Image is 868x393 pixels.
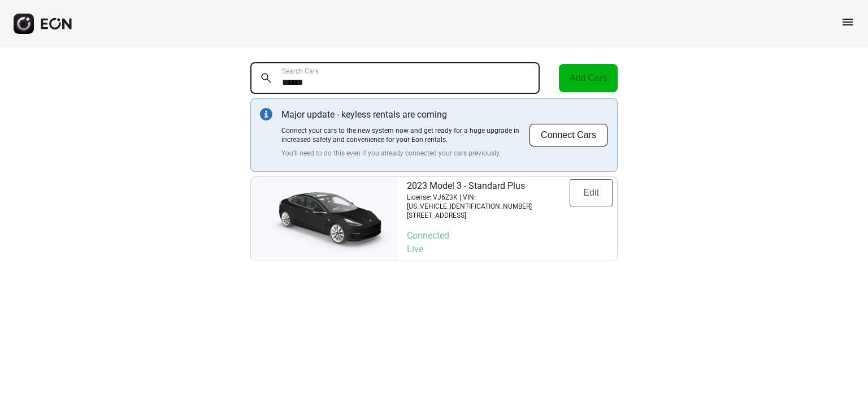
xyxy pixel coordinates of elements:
img: car [251,182,398,256]
p: License: VJ6Z3K | VIN: [US_VEHICLE_IDENTIFICATION_NUMBER] [407,193,570,211]
span: menu [841,15,854,29]
img: info [260,108,272,120]
p: You'll need to do this even if you already connected your cars previously. [281,149,529,158]
button: Connect Cars [529,123,608,147]
label: Search Cars [282,67,319,76]
button: Edit [570,179,613,206]
p: 2023 Model 3 - Standard Plus [407,179,570,193]
p: [STREET_ADDRESS] [407,211,570,220]
p: Connected [407,229,613,243]
p: Connect your cars to the new system now and get ready for a huge upgrade in increased safety and ... [281,126,529,144]
p: Live [407,243,613,256]
p: Major update - keyless rentals are coming [281,108,529,122]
